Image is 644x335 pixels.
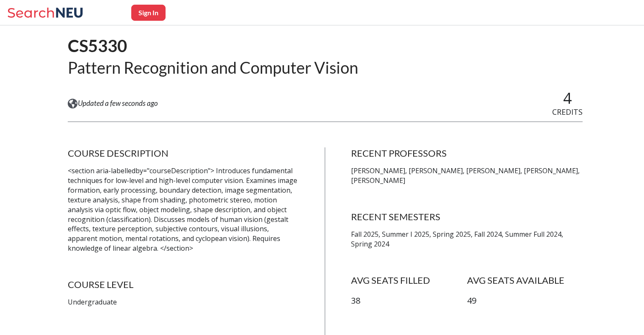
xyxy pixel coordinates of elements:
p: Fall 2025, Summer I 2025, Spring 2025, Fall 2024, Summer Full 2024, Spring 2024 [351,230,583,249]
p: Undergraduate [68,297,300,307]
p: 38 [351,295,467,307]
h2: Pattern Recognition and Computer Vision [68,57,358,78]
h4: RECENT PROFESSORS [351,147,583,159]
p: 49 [467,295,583,307]
h4: COURSE DESCRIPTION [68,147,300,159]
p: <section aria-labelledby="courseDescription"> Introduces fundamental techniques for low-level and... [68,166,300,253]
span: 4 [563,88,572,108]
button: Sign In [131,5,166,21]
h4: AVG SEATS AVAILABLE [467,274,583,286]
p: [PERSON_NAME], [PERSON_NAME], [PERSON_NAME], [PERSON_NAME], [PERSON_NAME] [351,166,583,185]
h4: AVG SEATS FILLED [351,274,467,286]
h4: COURSE LEVEL [68,279,300,291]
h4: RECENT SEMESTERS [351,211,583,223]
span: CREDITS [552,107,583,117]
span: Updated a few seconds ago [78,99,158,108]
h1: CS5330 [68,35,358,57]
